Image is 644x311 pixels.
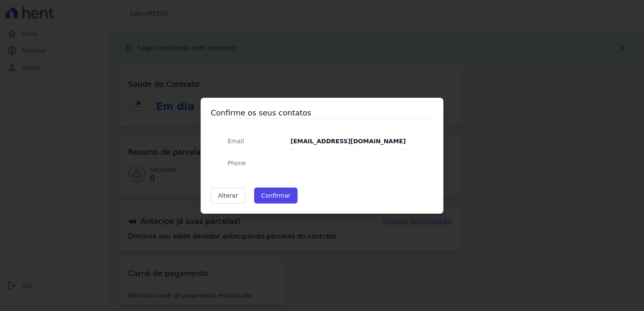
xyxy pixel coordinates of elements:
span: translation missing: pt-BR.public.contracts.modal.confirmation.phone [228,160,246,166]
strong: [EMAIL_ADDRESS][DOMAIN_NAME] [290,138,405,145]
a: Alterar [211,188,245,204]
button: Confirmar [254,188,298,204]
span: translation missing: pt-BR.public.contracts.modal.confirmation.email [228,138,244,145]
h3: Confirme os seus contatos [211,108,433,118]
